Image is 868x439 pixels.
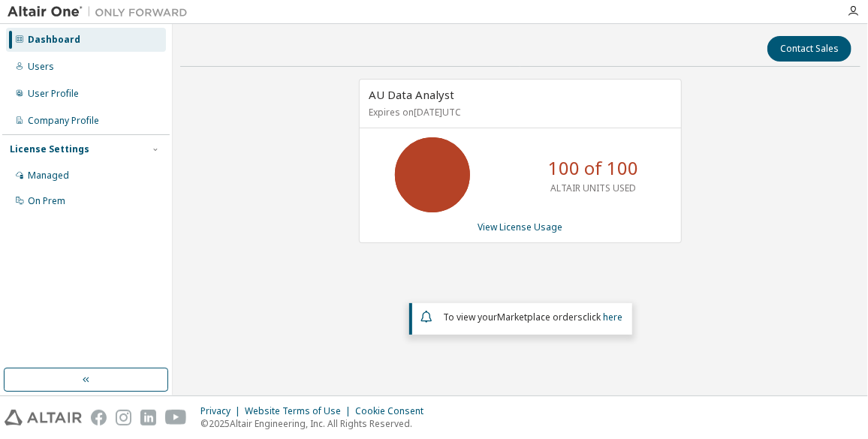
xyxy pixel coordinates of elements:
[548,155,638,181] p: 100 of 100
[444,311,623,323] span: To view your click
[140,410,156,425] img: linkedin.svg
[604,311,623,323] a: here
[550,182,636,194] p: ALTAIR UNITS USED
[200,417,432,430] p: © 2025 Altair Engineering, Inc. All Rights Reserved.
[355,405,432,417] div: Cookie Consent
[10,143,89,155] div: License Settings
[91,410,107,425] img: facebook.svg
[369,106,668,119] p: Expires on [DATE] UTC
[28,170,69,182] div: Managed
[767,36,851,62] button: Contact Sales
[165,410,187,425] img: youtube.svg
[8,5,195,20] img: Altair One
[28,115,99,127] div: Company Profile
[5,410,82,425] img: altair_logo.svg
[200,405,245,417] div: Privacy
[28,88,79,100] div: User Profile
[498,311,583,323] em: Marketplace orders
[478,221,563,233] a: View License Usage
[245,405,355,417] div: Website Terms of Use
[28,61,54,73] div: Users
[369,87,454,102] span: AU Data Analyst
[28,195,65,207] div: On Prem
[28,34,80,46] div: Dashboard
[116,410,131,425] img: instagram.svg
